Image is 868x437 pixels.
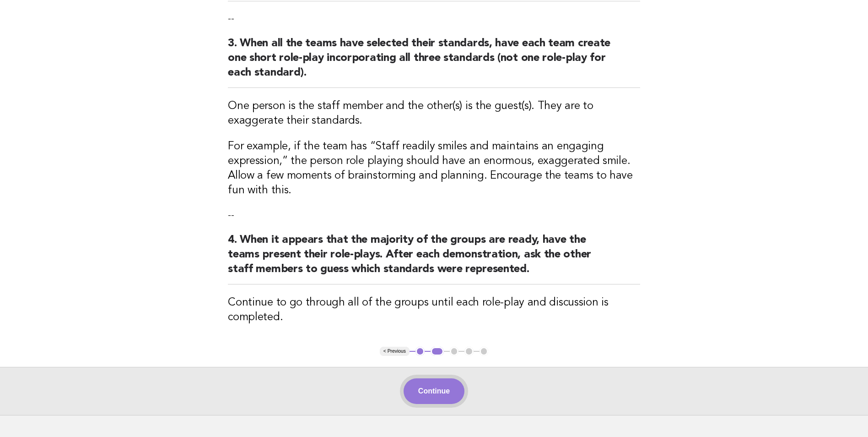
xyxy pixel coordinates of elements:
[228,209,640,222] p: --
[404,378,464,404] button: Continue
[228,295,640,325] h3: Continue to go through all of the groups until each role-play and discussion is completed.
[228,233,640,284] h2: 4. When it appears that the majority of the groups are ready, have the teams present their role-p...
[228,99,640,128] h3: One person is the staff member and the other(s) is the guest(s). They are to exaggerate their sta...
[415,347,425,356] button: 1
[380,347,410,356] button: < Previous
[228,139,640,198] h3: For example, if the team has “Staff readily smiles and maintains an engaging expression,” the per...
[228,36,640,88] h2: 3. When all the teams have selected their standards, have each team create one short role-play in...
[228,12,640,25] p: --
[431,347,444,356] button: 2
